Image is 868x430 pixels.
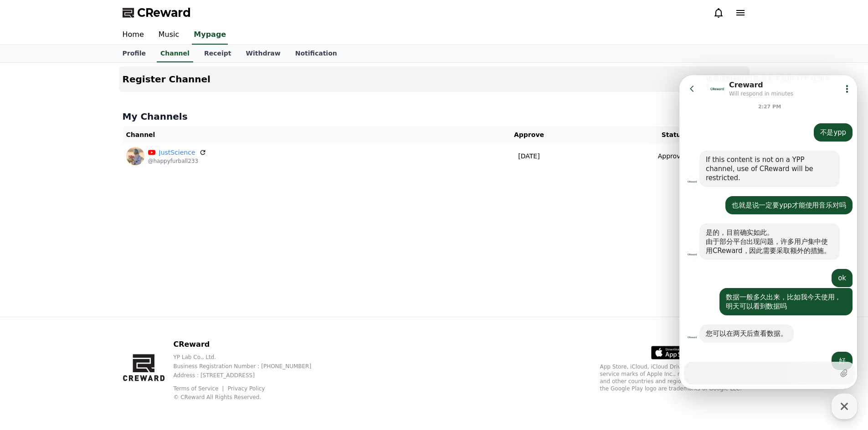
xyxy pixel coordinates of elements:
[157,45,193,62] a: Channel
[679,75,857,389] iframe: Channel chat
[173,354,326,361] p: YP Lab Co., Ltd.
[123,74,211,84] h4: Register Channel
[115,25,151,45] a: Home
[173,385,225,392] a: Terms of Service
[148,157,206,165] p: @happyfurball233
[600,363,746,392] p: App Store, iCloud, iCloud Drive, and iTunes Store are service marks of Apple Inc., registered in ...
[126,147,144,165] img: JustScience
[192,25,228,45] a: Mypage
[658,152,688,161] p: Approved
[461,152,597,161] p: [DATE]
[123,126,457,143] th: Channel
[238,45,288,62] a: Withdraw
[288,45,344,62] a: Notification
[601,126,745,143] th: Status
[197,45,239,62] a: Receipt
[151,25,187,45] a: Music
[173,372,326,379] p: Address : [STREET_ADDRESS]
[119,66,750,92] button: Register Channel
[123,110,746,123] h4: My Channels
[159,148,195,157] a: JustScience
[173,339,326,350] p: CReward
[228,385,265,392] a: Privacy Policy
[115,45,153,62] a: Profile
[173,363,326,370] p: Business Registration Number : [PHONE_NUMBER]
[457,126,601,143] th: Approve
[173,394,326,401] p: © CReward All Rights Reserved.
[137,5,191,20] span: CReward
[123,5,191,20] a: CReward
